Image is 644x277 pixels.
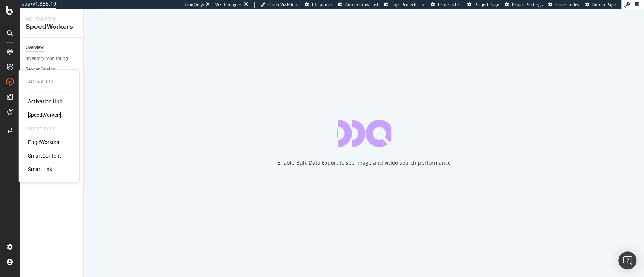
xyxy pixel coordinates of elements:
a: Inventory Monitoring [26,55,78,63]
a: Project Settings [505,2,543,8]
a: SmartLink [28,165,52,173]
span: Projects List [438,2,462,7]
a: Render Quality [26,66,78,73]
div: ReadOnly: [184,2,204,8]
a: Admin Page [585,2,616,8]
span: Logs Projects List [391,2,425,7]
div: Enable Bulk Data Export to see image and video search performance [277,159,451,167]
span: Admin Page [592,2,616,7]
a: Projects List [431,2,462,8]
span: Admin Crawl List [345,2,378,7]
a: SpeedWorkers [28,111,61,119]
a: SmartContent [28,152,61,159]
a: PageWorkers [28,138,59,146]
div: SpeedWorkers [26,23,77,31]
span: Open in dev [555,2,579,7]
a: Project Page [467,2,499,8]
div: Activation [26,15,77,23]
a: Open in dev [548,2,579,8]
div: animation [337,120,391,147]
a: Admin Crawl List [338,2,378,8]
a: Activation Hub [28,98,63,105]
span: Project Settings [512,2,543,7]
a: Overview [26,44,78,52]
div: Activation [28,79,70,85]
div: Inventory Monitoring [26,55,68,63]
div: Overview [26,44,44,52]
a: Open Viz Editor [261,2,299,8]
div: Viz Debugger: [215,2,243,8]
span: FTL admin [312,2,332,7]
div: Render Quality [26,66,55,73]
div: SmartIndex [28,125,55,132]
a: Logs Projects List [384,2,425,8]
div: Open Intercom Messenger [618,251,636,269]
span: Project Page [475,2,499,7]
a: FTL admin [305,2,332,8]
span: Open Viz Editor [268,2,299,7]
